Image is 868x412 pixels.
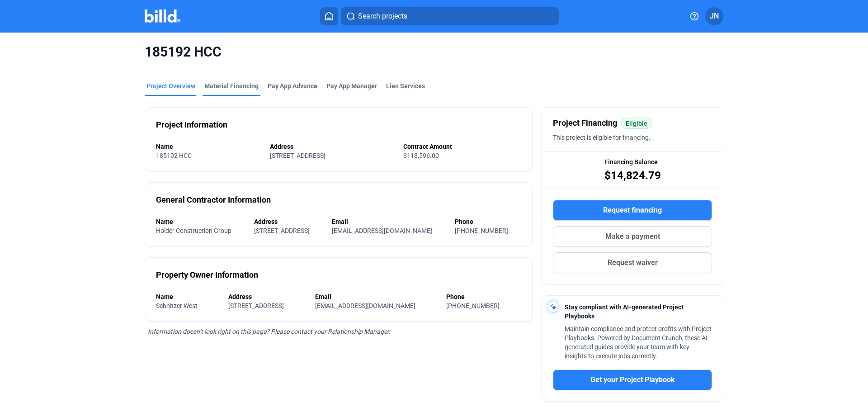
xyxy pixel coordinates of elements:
div: General Contractor Information [156,194,271,206]
div: Phone [455,217,522,226]
button: Request financing [553,200,712,221]
span: Stay compliant with AI-generated Project Playbooks [565,303,684,320]
button: Make a payment [553,226,712,247]
div: Material Financing [204,81,259,90]
span: [EMAIL_ADDRESS][DOMAIN_NAME] [332,227,432,234]
img: Billd Company Logo [145,9,180,23]
span: Search projects [358,11,407,22]
span: [PHONE_NUMBER] [455,227,508,234]
div: Email [332,217,446,226]
span: Financing Balance [604,157,658,166]
span: This project is eligible for financing. [553,134,651,141]
div: Name [156,142,261,151]
span: Holder Construction Group [156,227,231,234]
span: $118,596.00 [403,152,439,159]
span: Schnitzer West [156,302,198,309]
span: [EMAIL_ADDRESS][DOMAIN_NAME] [315,302,415,309]
span: Request waiver [608,257,658,268]
div: Contract Amount [403,142,521,151]
div: Pay App Advance [268,81,317,90]
span: Get your Project Playbook [590,374,675,385]
div: Address [254,217,323,226]
div: Name [156,217,245,226]
span: Make a payment [605,231,660,242]
div: Property Owner Information [156,269,258,281]
span: Pay App Manager [326,81,377,90]
span: Request financing [603,205,662,216]
span: [PHONE_NUMBER] [446,302,500,309]
button: Request waiver [553,252,712,273]
span: Information doesn’t look right on this page? Please contact your Relationship Manager. [148,328,391,335]
div: Project Overview [146,81,195,90]
div: Address [228,292,306,301]
span: 185192 HCC [145,43,723,61]
div: Email [315,292,437,301]
mat-chip: Eligible [621,118,652,129]
span: Project Financing [553,117,617,129]
div: Name [156,292,219,301]
div: Project Information [156,118,227,131]
div: Lien Services [386,81,425,90]
button: Get your Project Playbook [553,369,712,390]
span: Maintain compliance and protect profits with Project Playbooks. Powered by Document Crunch, these... [565,325,712,360]
span: 185192 HCC [156,152,192,159]
span: [STREET_ADDRESS] [228,302,284,309]
button: Search projects [341,7,559,25]
div: Phone [446,292,521,301]
span: [STREET_ADDRESS] [270,152,325,159]
span: JN [710,11,719,22]
div: Address [270,142,395,151]
span: $14,824.79 [604,168,661,183]
span: [STREET_ADDRESS] [254,227,310,234]
button: JN [705,7,723,25]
